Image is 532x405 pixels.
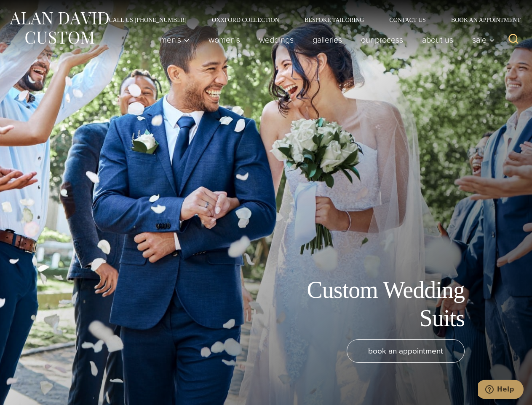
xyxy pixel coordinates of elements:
a: Oxxford Collection [199,17,292,23]
a: About Us [413,31,463,48]
a: weddings [250,31,303,48]
button: Men’s sub menu toggle [151,31,199,48]
a: book an appointment [347,339,465,363]
a: Book an Appointment [438,17,524,23]
a: Our Process [352,31,413,48]
img: Alan David Custom [8,9,110,47]
span: book an appointment [368,345,443,357]
nav: Secondary Navigation [96,17,524,23]
a: Contact Us [377,17,438,23]
iframe: Opens a widget where you can chat to one of our agents [478,380,524,401]
button: View Search Form [503,30,524,50]
a: Call Us [PHONE_NUMBER] [96,17,199,23]
button: Sale sub menu toggle [463,31,500,48]
h1: Custom Wedding Suits [275,276,465,332]
a: Galleries [303,31,352,48]
a: Women’s [199,31,250,48]
nav: Primary Navigation [151,31,500,48]
a: Bespoke Tailoring [292,17,377,23]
